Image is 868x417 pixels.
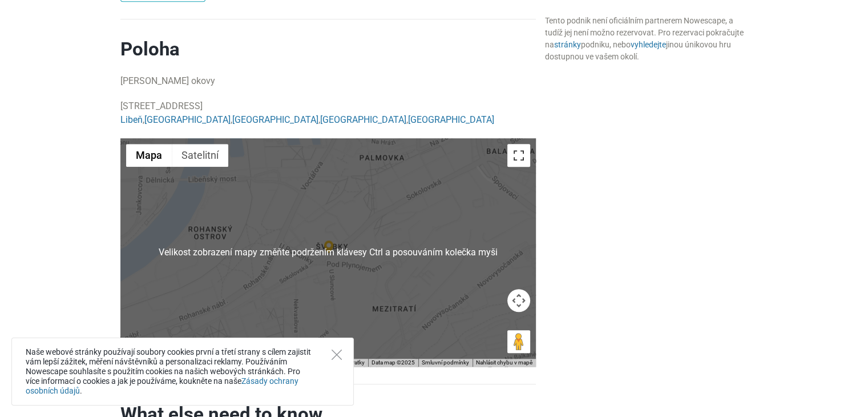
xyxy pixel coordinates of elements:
a: Smluvní podmínky (otevře se na nové kartě) [422,359,469,366]
button: Přepnout zobrazení na celou obrazovku [507,144,530,167]
a: [GEOGRAPHIC_DATA] [320,114,406,125]
a: [GEOGRAPHIC_DATA] [144,114,231,125]
button: Zobrazit mapu s ulicemi [126,144,172,167]
button: Přetažením panáčka na mapu otevřete Street View [507,330,530,353]
button: Ovládání kamery na mapě [507,289,530,312]
div: Tento podnik není oficiálním partnerem Nowescape, a tudíž jej není možno rezervovat. Pro rezervac... [544,15,748,63]
button: Zobrazit satelitní snímky [172,144,228,167]
a: Zásady ochrany osobních údajů [26,376,298,395]
h2: Poloha [120,38,536,61]
a: Libeň [120,114,143,125]
a: [GEOGRAPHIC_DATA] [232,114,318,125]
button: Close [332,350,342,360]
p: [STREET_ADDRESS] , , , , [120,99,536,127]
p: [PERSON_NAME] okovy [120,74,536,88]
a: [GEOGRAPHIC_DATA] [408,114,494,125]
a: stránky [554,40,580,49]
div: Naše webové stránky používají soubory cookies první a třetí strany s cílem zajistit vám lepší záž... [11,338,354,406]
a: vyhledejte [630,40,665,49]
a: Nahlásit chybu v mapě [476,359,532,366]
span: Data map ©2025 [372,359,415,366]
